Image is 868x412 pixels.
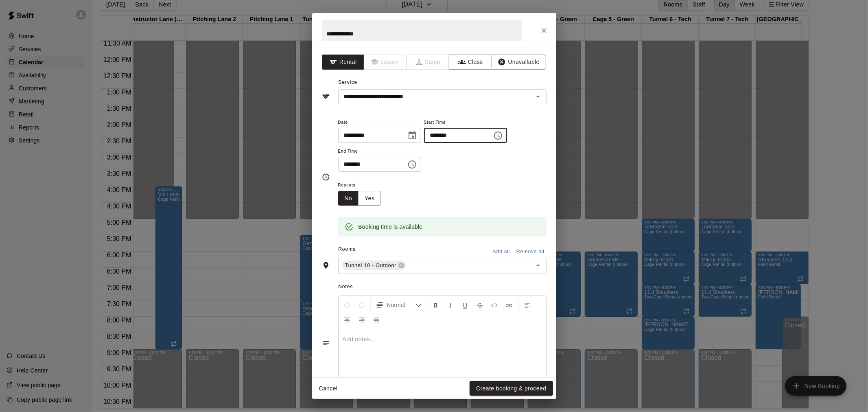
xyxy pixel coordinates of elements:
button: No [338,191,359,206]
button: Center Align [340,312,354,327]
button: Yes [358,191,381,206]
button: Insert Link [502,298,516,312]
button: Format Italics [444,298,457,312]
div: Tunnel 10 - Outdoor [342,261,407,270]
button: Insert Code [488,298,501,312]
button: Open [532,91,544,102]
button: Left Align [520,298,534,312]
span: Normal [387,301,415,309]
span: Service [338,79,357,85]
button: Create booking & proceed [470,381,553,396]
button: Choose time, selected time is 5:00 PM [490,127,506,144]
span: Camps can only be created in the Services page [407,55,450,70]
div: Booking time is available [359,219,423,234]
button: Undo [340,298,354,312]
span: Rooms [338,246,356,252]
button: Format Underline [458,298,472,312]
svg: Timing [322,173,330,181]
span: Lessons must be created in the Services page first [364,55,407,70]
button: Format Strikethrough [473,298,487,312]
button: Unavailable [492,55,546,70]
button: Formatting Options [372,298,425,312]
button: Add all [488,245,514,258]
span: Start Time [424,117,507,128]
svg: Service [322,92,330,101]
span: Tunnel 10 - Outdoor [342,261,400,270]
button: Remove all [514,245,547,258]
span: Repeats [338,180,388,191]
button: Choose date, selected date is Oct 16, 2025 [404,127,420,144]
svg: Notes [322,339,330,347]
button: Redo [355,298,369,312]
button: Cancel [315,381,341,396]
button: Close [537,23,551,38]
span: Date [338,117,421,128]
button: Class [449,55,492,70]
button: Justify Align [370,312,383,327]
span: End Time [338,146,421,157]
button: Format Bold [429,298,443,312]
button: Choose time, selected time is 5:30 PM [404,156,420,173]
svg: Rooms [322,261,330,270]
span: Notes [338,281,546,294]
button: Right Align [355,312,369,327]
div: outlined button group [338,191,381,206]
button: Rental [322,55,365,70]
button: Open [532,260,544,271]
